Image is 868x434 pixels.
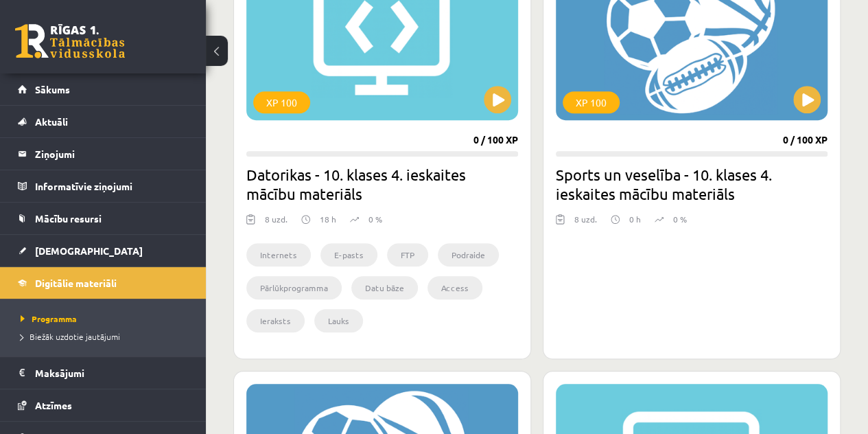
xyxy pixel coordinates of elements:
[246,243,311,266] li: Internets
[15,24,125,58] a: Rīgas 1. Tālmācības vidusskola
[320,243,377,266] li: E-pasts
[574,213,597,233] div: 8 uzd.
[368,213,382,225] p: 0 %
[18,106,189,137] a: Aktuāli
[35,277,117,289] span: Digitālie materiāli
[21,313,77,324] span: Programma
[387,243,428,266] li: FTP
[18,267,189,299] a: Digitālie materiāli
[351,276,418,299] li: Datu bāze
[35,115,68,128] span: Aktuāli
[427,276,482,299] li: Access
[35,357,189,389] legend: Maksājumi
[21,330,192,343] a: Biežāk uzdotie jautājumi
[253,91,310,113] div: XP 100
[21,312,192,325] a: Programma
[18,170,189,202] a: Informatīvie ziņojumi
[314,309,363,332] li: Lauks
[21,331,120,342] span: Biežāk uzdotie jautājumi
[18,357,189,389] a: Maksājumi
[438,243,499,266] li: Podraide
[18,138,189,170] a: Ziņojumi
[246,309,305,332] li: Ieraksts
[673,213,687,225] p: 0 %
[18,73,189,105] a: Sākums
[35,170,189,202] legend: Informatīvie ziņojumi
[18,203,189,234] a: Mācību resursi
[563,91,620,113] div: XP 100
[18,235,189,266] a: [DEMOGRAPHIC_DATA]
[629,213,641,225] p: 0 h
[35,138,189,170] legend: Ziņojumi
[18,389,189,421] a: Atzīmes
[556,165,828,203] h2: Sports un veselība - 10. klases 4. ieskaites mācību materiāls
[35,212,102,225] span: Mācību resursi
[35,399,72,411] span: Atzīmes
[265,213,288,233] div: 8 uzd.
[246,165,518,203] h2: Datorikas - 10. klases 4. ieskaites mācību materiāls
[35,83,70,95] span: Sākums
[320,213,336,225] p: 18 h
[246,276,342,299] li: Pārlūkprogramma
[35,244,143,257] span: [DEMOGRAPHIC_DATA]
